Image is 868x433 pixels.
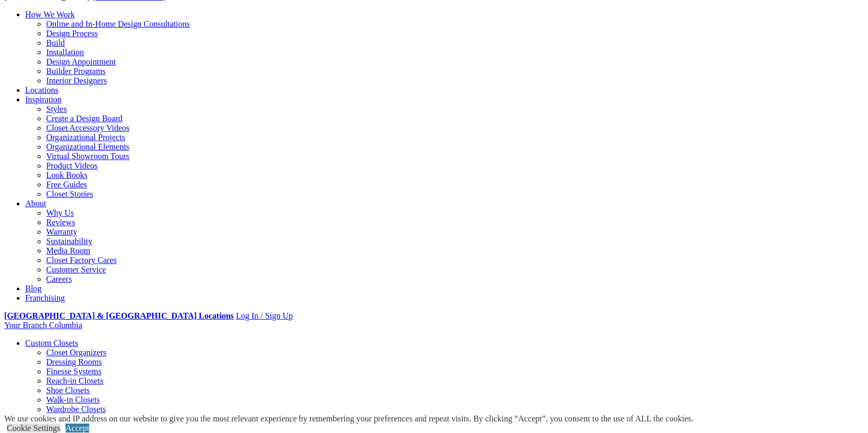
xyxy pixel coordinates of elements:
[46,67,105,76] a: Builder Programs
[46,256,117,265] a: Closet Factory Cares
[49,321,82,330] span: Columbia
[25,339,78,347] a: Custom Closets
[46,38,65,47] a: Build
[46,104,67,113] a: Styles
[46,237,92,246] a: Sustainability
[46,29,98,38] a: Design Process
[46,386,90,395] a: Shoe Closets
[46,114,122,123] a: Create a Design Board
[46,76,107,85] a: Interior Designers
[46,265,106,274] a: Customer Service
[46,348,107,357] a: Closet Organizers
[46,189,93,198] a: Closet Stories
[66,424,89,432] a: Accept
[46,48,84,57] a: Installation
[46,57,116,66] a: Design Appointment
[25,10,75,19] a: How We Work
[46,123,130,132] a: Closet Accessory Videos
[25,199,46,208] a: About
[46,274,72,283] a: Careers
[46,171,88,179] a: Look Books
[25,95,61,104] a: Inspiration
[25,284,41,293] a: Blog
[46,218,75,227] a: Reviews
[46,180,87,189] a: Free Guides
[46,227,77,236] a: Warranty
[4,311,234,320] a: [GEOGRAPHIC_DATA] & [GEOGRAPHIC_DATA] Locations
[46,208,74,217] a: Why Us
[236,311,292,320] a: Log In / Sign Up
[4,321,82,330] a: Your Branch Columbia
[46,376,103,385] a: Reach-in Closets
[4,414,693,424] div: We use cookies and IP address on our website to give you the most relevant experience by remember...
[46,405,106,414] a: Wardrobe Closets
[46,357,102,366] a: Dressing Rooms
[7,424,60,432] a: Cookie Settings
[46,152,130,161] a: Virtual Showroom Tours
[4,321,47,330] span: Your Branch
[46,133,125,142] a: Organizational Projects
[46,19,190,28] a: Online and In-Home Design Consultations
[46,161,98,170] a: Product Videos
[46,395,100,404] a: Walk-in Closets
[25,86,58,94] a: Locations
[25,293,65,302] a: Franchising
[46,142,129,151] a: Organizational Elements
[46,246,90,255] a: Media Room
[46,367,101,376] a: Finesse Systems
